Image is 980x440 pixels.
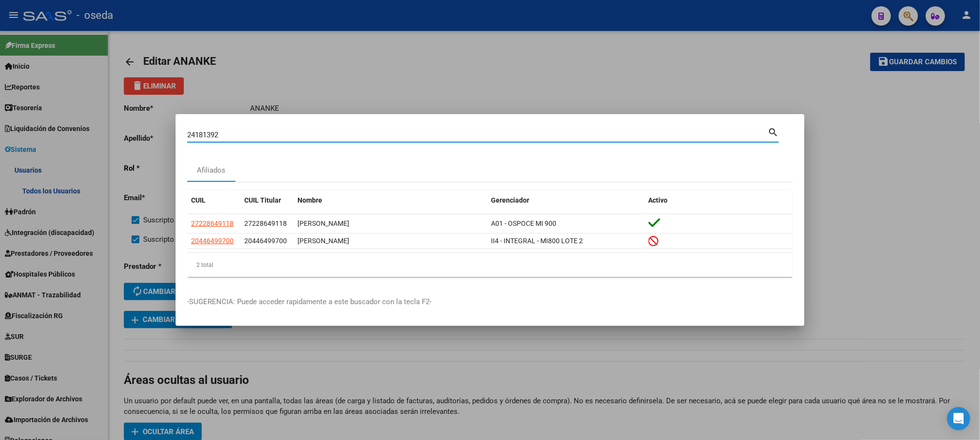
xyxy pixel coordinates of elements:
[297,235,483,247] div: [PERSON_NAME]
[244,237,287,245] span: 20446499700
[191,196,206,204] span: CUIL
[244,220,287,227] span: 27228649118
[187,190,240,211] datatable-header-cell: CUIL
[191,220,234,227] span: 27228649118
[297,196,322,204] span: Nombre
[768,126,779,137] mat-icon: search
[297,218,483,229] div: [PERSON_NAME]
[947,407,970,430] div: Open Intercom Messenger
[191,237,234,245] span: 20446499700
[294,190,487,211] datatable-header-cell: Nombre
[187,296,793,308] p: -SUGERENCIA: Puede acceder rapidamente a este buscador con la tecla F2-
[487,190,645,211] datatable-header-cell: Gerenciador
[491,196,529,204] span: Gerenciador
[491,220,556,227] span: A01 - OSPOCE MI 900
[187,253,793,277] div: 2 total
[649,196,668,204] span: Activo
[645,190,793,211] datatable-header-cell: Activo
[197,165,226,176] div: Afiliados
[491,237,583,245] span: II4 - INTEGRAL - MI800 LOTE 2
[240,190,294,211] datatable-header-cell: CUIL Titular
[244,196,281,204] span: CUIL Titular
